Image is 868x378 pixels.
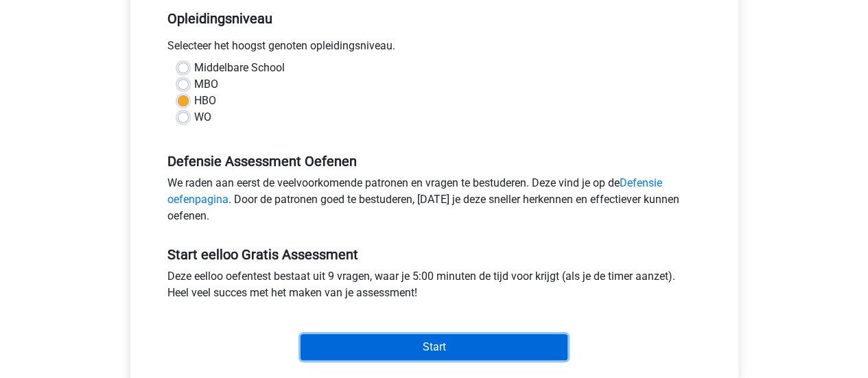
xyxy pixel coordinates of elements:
div: We raden aan eerst de veelvoorkomende patronen en vragen te bestuderen. Deze vind je op de . Door... [157,175,712,230]
div: Deze eelloo oefentest bestaat uit 9 vragen, waar je 5:00 minuten de tijd voor krijgt (als je de t... [157,268,712,307]
h5: Defensie Assessment Oefenen [167,153,701,169]
label: Middelbare School [194,60,285,76]
h5: Start eelloo Gratis Assessment [167,246,701,263]
div: Selecteer het hoogst genoten opleidingsniveau. [157,38,712,60]
label: HBO [194,93,216,109]
label: MBO [194,76,218,93]
input: Start [301,334,567,360]
h5: Opleidingsniveau [167,5,701,32]
label: WO [194,109,211,126]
